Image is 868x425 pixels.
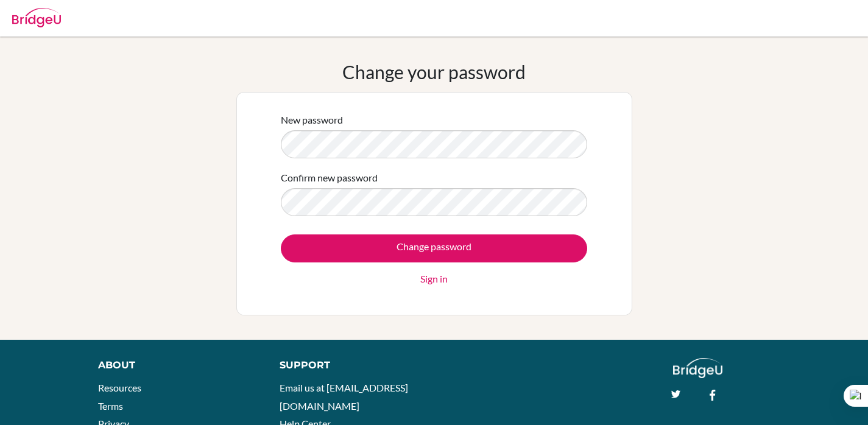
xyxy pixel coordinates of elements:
[12,8,61,27] img: Bridge-U
[98,382,141,393] a: Resources
[281,234,587,262] input: Change password
[98,358,252,373] div: About
[673,358,722,378] img: logo_white@2x-f4f0deed5e89b7ecb1c2cc34c3e3d731f90f0f143d5ea2071677605dd97b5244.png
[281,170,378,185] label: Confirm new password
[280,358,422,373] div: Support
[98,400,123,412] a: Terms
[342,61,526,83] h1: Change your password
[281,113,343,127] label: New password
[280,382,408,412] a: Email us at [EMAIL_ADDRESS][DOMAIN_NAME]
[420,272,448,286] a: Sign in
